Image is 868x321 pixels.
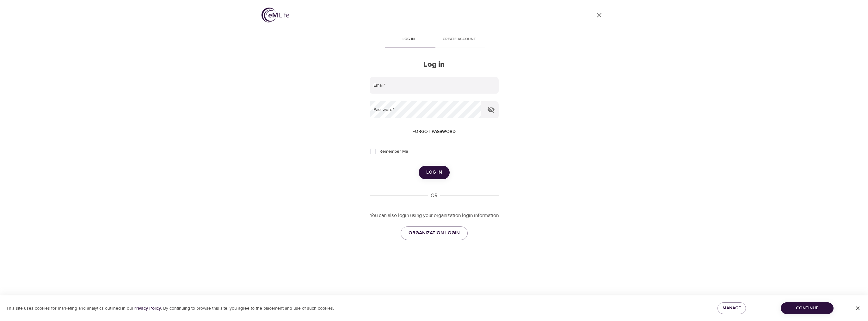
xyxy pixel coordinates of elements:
p: You can also login using your organization login information [370,212,499,219]
span: Manage [723,304,741,312]
button: Forgot password [410,126,458,138]
h2: Log in [370,60,499,69]
div: OR [428,192,440,199]
button: Continue [781,302,834,314]
span: Forgot password [412,128,456,136]
img: logo [262,8,289,22]
span: Log in [387,36,430,43]
span: Log in [426,168,442,176]
span: ORGANIZATION LOGIN [409,229,460,237]
button: Log in [419,166,450,179]
span: Continue [786,304,828,312]
a: ORGANIZATION LOGIN [401,226,468,240]
a: Privacy Policy [133,306,161,311]
span: Remember Me [379,148,408,155]
div: disabled tabs example [370,32,499,47]
span: Create account [438,36,481,43]
button: Manage [717,302,746,314]
a: close [592,8,607,23]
